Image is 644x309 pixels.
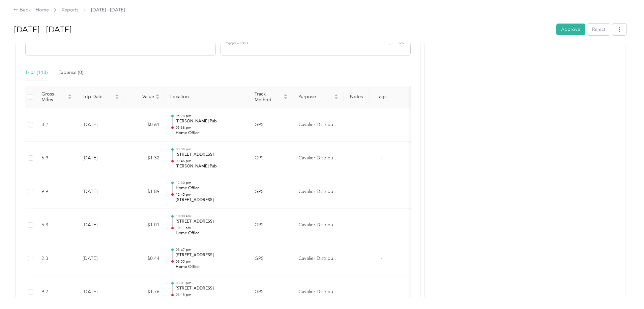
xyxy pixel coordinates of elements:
td: $1.76 [124,275,165,309]
span: - [381,189,382,194]
td: 2.3 [36,242,77,276]
td: GPS [249,175,293,209]
th: Value [124,86,165,108]
h1: Sep 1 - 30, 2025 [14,22,552,38]
td: [DATE] [77,108,124,142]
a: Reports [62,7,78,13]
td: GPS [249,242,293,276]
p: 03:34 pm [176,147,244,152]
td: GPS [249,275,293,309]
p: 03:46 pm [176,159,244,163]
span: caret-up [284,93,288,97]
p: 12:45 pm [176,192,244,197]
p: [STREET_ADDRESS] [176,219,244,225]
th: Gross Miles [36,86,77,108]
p: [STREET_ADDRESS] [176,152,244,158]
p: [PERSON_NAME] Pub [176,118,244,124]
span: Gross Miles [41,91,66,103]
td: [DATE] [77,275,124,309]
span: caret-down [68,96,72,100]
button: Approve [556,24,585,35]
span: caret-down [155,96,159,100]
a: Home [36,7,49,13]
p: 03:15 pm [176,293,244,297]
th: Track Method [249,86,293,108]
td: GPS [249,108,293,142]
span: Track Method [255,91,282,103]
span: caret-down [115,96,119,100]
p: Home Office [176,185,244,191]
p: Home Office [176,130,244,136]
th: Notes [344,86,369,108]
th: Tags [369,86,394,108]
td: $0.44 [124,242,165,276]
td: Cavalier Distributing Company [293,275,344,309]
div: Trips (113) [25,69,48,76]
p: 10:00 am [176,214,244,219]
p: 10:11 am [176,226,244,230]
p: 03:47 pm [176,247,244,252]
td: GPS [249,142,293,175]
span: - [381,289,382,295]
td: Cavalier Distributing Company [293,208,344,242]
span: Trip Date [83,94,114,100]
span: caret-up [155,93,159,97]
td: 3.2 [36,108,77,142]
th: Purpose [293,86,344,108]
th: Location [165,86,249,108]
th: Trip Date [77,86,124,108]
span: [DATE] - [DATE] [91,6,125,13]
p: [PERSON_NAME] Pub [176,163,244,169]
p: Home Office [176,230,244,236]
td: Cavalier Distributing Company [293,142,344,175]
button: Reject [587,24,610,35]
td: $1.32 [124,142,165,175]
span: - [381,122,382,127]
p: 03:01 pm [176,281,244,285]
td: [DATE] [77,142,124,175]
span: - [381,222,382,228]
td: Cavalier Distributing Company [293,242,344,276]
td: [DATE] [77,175,124,209]
span: caret-up [334,93,338,97]
td: Cavalier Distributing Company [293,175,344,209]
td: $0.61 [124,108,165,142]
td: 9.9 [36,175,77,209]
td: $1.89 [124,175,165,209]
p: 05:38 pm [176,125,244,130]
iframe: Everlance-gr Chat Button Frame [606,271,644,309]
td: 9.2 [36,275,77,309]
td: GPS [249,208,293,242]
p: Home Office [176,264,244,270]
td: 5.3 [36,208,77,242]
span: - [381,155,382,161]
span: caret-up [115,93,119,97]
td: [DATE] [77,208,124,242]
span: caret-down [334,96,338,100]
td: [DATE] [77,242,124,276]
td: Cavalier Distributing Company [293,108,344,142]
p: 03:55 pm [176,259,244,264]
p: 12:30 pm [176,181,244,185]
span: caret-down [284,96,288,100]
p: 05:28 pm [176,114,244,118]
div: Back [13,6,31,14]
p: [STREET_ADDRESS] [176,197,244,203]
td: $1.01 [124,208,165,242]
span: Value [130,94,154,100]
div: Expense (0) [58,69,83,76]
span: Purpose [298,94,333,100]
td: 6.9 [36,142,77,175]
p: [STREET_ADDRESS] [176,285,244,292]
p: [STREET_ADDRESS] [176,252,244,258]
span: caret-up [68,93,72,97]
span: - [381,256,382,261]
